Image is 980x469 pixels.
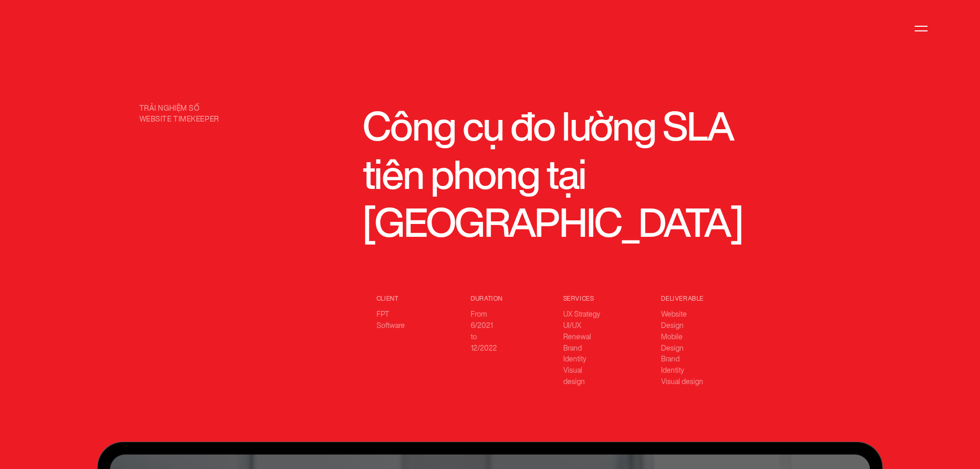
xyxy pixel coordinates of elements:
p: From 6/2021 to 12/2022 [471,294,503,354]
p: UX Strategy UI/UX Renewal Brand Identity Visual design [563,294,601,388]
small: deliverable [661,294,704,304]
small: Client [377,294,411,304]
p: FPT Software [377,294,411,332]
p: Website Design Mobile Design Brand Identity Visual design [661,294,704,388]
small: duration [471,294,503,304]
small: Services [563,294,601,304]
h1: Công cụ đo lường SLA tiên phong tại [GEOGRAPHIC_DATA] [363,103,750,248]
span: trải nghiệm số website timekeeper [139,103,262,125]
